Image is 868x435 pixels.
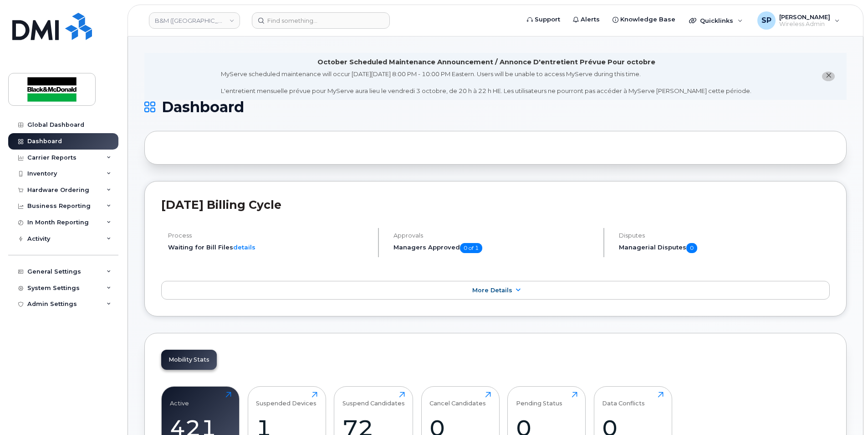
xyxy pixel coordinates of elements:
span: More Details [472,287,512,294]
button: close notification [822,72,835,81]
div: Pending Status [516,392,562,407]
div: Suspend Candidates [342,392,405,407]
div: Data Conflicts [602,392,645,407]
div: October Scheduled Maintenance Announcement / Annonce D'entretient Prévue Pour octobre [317,57,655,67]
h4: Approvals [393,232,596,239]
div: MyServe scheduled maintenance will occur [DATE][DATE] 8:00 PM - 10:00 PM Eastern. Users will be u... [221,70,751,95]
div: Cancel Candidates [429,392,486,407]
h4: Process [168,232,370,239]
span: Dashboard [162,100,244,114]
h2: [DATE] Billing Cycle [161,198,830,212]
div: Suspended Devices [256,392,317,407]
a: details [233,243,255,251]
span: 0 of 1 [460,243,482,253]
h5: Managerial Disputes [619,243,830,253]
h4: Disputes [619,232,830,239]
span: 0 [686,243,697,253]
div: Active [170,392,189,407]
h5: Managers Approved [393,243,596,253]
li: Waiting for Bill Files [168,243,370,252]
